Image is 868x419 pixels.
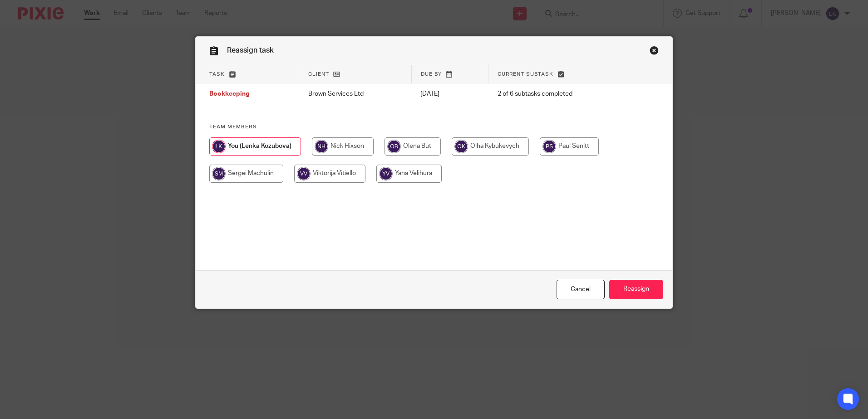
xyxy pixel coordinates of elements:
[650,46,659,58] a: Close this dialog window
[498,72,553,77] span: Current subtask
[488,83,631,105] td: 2 of 6 subtasks completed
[420,89,479,98] p: [DATE]
[308,72,329,77] span: Client
[609,280,663,299] input: Reassign
[308,89,403,98] p: Brown Services Ltd
[557,280,605,299] a: Close this dialog window
[421,72,442,77] span: Due by
[227,47,274,54] span: Reassign task
[209,123,659,131] h4: Team members
[209,91,250,97] span: Bookkeeping
[209,72,225,77] span: Task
